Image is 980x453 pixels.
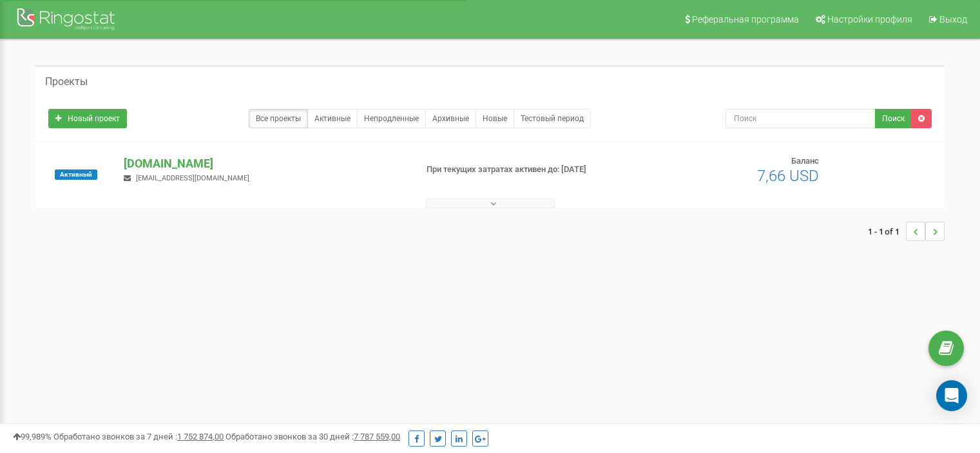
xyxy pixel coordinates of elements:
a: Активные [307,109,358,128]
span: 99,989% [13,432,52,441]
div: Open Intercom Messenger [936,380,967,411]
a: Архивные [425,109,476,128]
h5: Проекты [45,76,88,88]
a: Новые [476,109,514,128]
span: 1 - 1 of 1 [868,222,906,241]
p: При текущих затратах активен до: [DATE] [427,164,633,176]
span: Обработано звонков за 7 дней : [53,432,224,441]
u: 1 752 874,00 [177,432,224,441]
button: Поиск [875,109,912,128]
span: Реферальная программа [692,14,799,24]
span: Обработано звонков за 30 дней : [226,432,400,441]
span: Настройки профиля [827,14,912,24]
p: [DOMAIN_NAME] [124,155,405,172]
span: Выход [939,14,967,24]
u: 7 787 559,00 [354,432,400,441]
a: Все проекты [249,109,308,128]
span: Активный [55,169,97,180]
a: Непродленные [357,109,426,128]
a: Новый проект [48,109,127,128]
nav: ... [868,209,945,254]
span: Баланс [791,156,819,166]
input: Поиск [725,109,876,128]
span: [EMAIL_ADDRESS][DOMAIN_NAME] [136,174,249,182]
a: Тестовый период [514,109,591,128]
span: 7,66 USD [757,167,819,185]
